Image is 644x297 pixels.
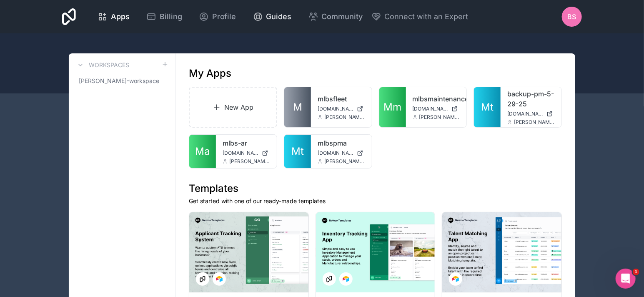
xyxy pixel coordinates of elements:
span: M [293,101,302,114]
img: Airtable Logo [452,276,459,282]
span: [DOMAIN_NAME] [318,106,353,112]
a: mlbsfleet [318,94,365,104]
span: [DOMAIN_NAME] [507,111,543,117]
span: Mt [481,101,494,114]
a: New App [189,87,277,128]
span: [PERSON_NAME][EMAIL_ADDRESS][PERSON_NAME][DOMAIN_NAME] [419,114,460,121]
img: Airtable Logo [343,276,349,282]
span: Ma [195,145,210,158]
a: mlbs-ar [223,138,270,148]
span: [PERSON_NAME][EMAIL_ADDRESS][PERSON_NAME][DOMAIN_NAME] [229,158,270,165]
span: 1 [633,269,639,275]
span: [PERSON_NAME][EMAIL_ADDRESS][PERSON_NAME][DOMAIN_NAME] [514,119,555,126]
a: Billing [140,8,189,26]
span: [DOMAIN_NAME] [413,106,449,112]
a: backup-pm-5-29-25 [507,89,555,109]
a: Mt [284,135,311,168]
span: Community [322,11,363,23]
a: Profile [192,8,243,26]
a: Guides [246,8,298,26]
a: Ma [189,135,216,168]
span: BS [568,12,576,22]
a: Workspaces [75,60,129,70]
a: mlbspma [318,138,365,148]
a: [DOMAIN_NAME] [507,111,555,117]
span: Guides [266,11,292,23]
a: Mm [379,87,406,127]
a: [PERSON_NAME]-workspace [75,73,168,88]
span: Mm [383,101,401,114]
span: Billing [160,11,182,23]
span: [PERSON_NAME]-workspace [79,77,159,85]
a: [DOMAIN_NAME] [223,150,270,156]
span: [PERSON_NAME][EMAIL_ADDRESS][PERSON_NAME][DOMAIN_NAME] [324,158,365,165]
h1: My Apps [189,67,231,80]
span: Connect with an Expert [385,11,469,23]
p: Get started with one of our ready-made templates [189,197,562,205]
button: Connect with an Expert [371,11,469,23]
span: [DOMAIN_NAME] [223,150,258,156]
a: Apps [91,8,136,26]
a: [DOMAIN_NAME] [318,150,365,156]
h1: Templates [189,182,562,195]
a: [DOMAIN_NAME] [413,106,460,112]
img: Airtable Logo [216,276,223,282]
span: Apps [111,11,130,23]
a: Mt [474,87,501,127]
a: [DOMAIN_NAME] [318,106,365,112]
a: Community [302,8,370,26]
a: mlbsmaintenance [413,94,460,104]
iframe: Intercom live chat [616,269,636,289]
span: Profile [212,11,236,23]
span: [DOMAIN_NAME] [318,150,353,156]
span: Mt [291,145,304,158]
span: [PERSON_NAME][EMAIL_ADDRESS][PERSON_NAME][DOMAIN_NAME] [324,114,365,121]
a: M [284,87,311,127]
h3: Workspaces [89,61,129,69]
